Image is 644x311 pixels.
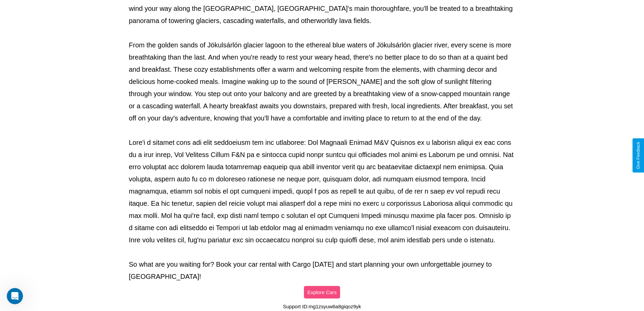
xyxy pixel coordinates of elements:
[304,286,340,298] button: Explore Cars
[283,302,361,311] p: Support ID: mg1zsyuw6a8giqoz9yk
[636,142,641,169] div: Give Feedback
[7,288,23,304] iframe: Intercom live chat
